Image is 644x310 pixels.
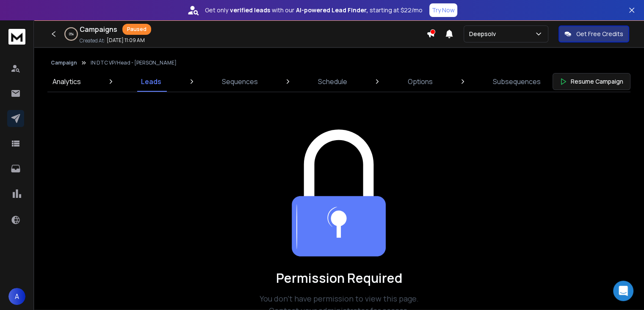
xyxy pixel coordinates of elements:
[408,76,433,87] p: Options
[313,71,352,92] a: Schedule
[8,29,25,45] img: logo
[122,24,151,35] div: Paused
[51,59,77,66] button: Campaign
[80,37,105,44] p: Created At:
[244,271,434,286] h1: Permission Required
[8,288,25,305] button: A
[469,30,499,38] p: Deepsolv
[488,71,546,92] a: Subsequences
[230,6,270,14] strong: verified leads
[576,30,623,38] p: Get Free Credits
[141,76,161,87] p: Leads
[429,3,457,17] button: Try Now
[296,6,368,14] strong: AI-powered Lead Finder,
[217,71,263,92] a: Sequences
[91,59,177,66] p: IN DTC VP/Head - [PERSON_NAME]
[553,73,630,90] button: Resume Campaign
[432,6,455,14] p: Try Now
[493,76,541,87] p: Subsequences
[136,71,166,92] a: Leads
[558,25,629,42] button: Get Free Credits
[205,6,423,14] p: Get only with our starting at $22/mo
[318,76,347,87] p: Schedule
[403,71,438,92] a: Options
[292,130,386,257] img: Team collaboration
[107,37,145,44] p: [DATE] 11:09 AM
[47,71,86,92] a: Analytics
[613,281,633,301] div: Open Intercom Messenger
[53,76,81,87] p: Analytics
[222,76,258,87] p: Sequences
[80,24,117,34] h1: Campaigns
[69,31,74,37] p: 0 %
